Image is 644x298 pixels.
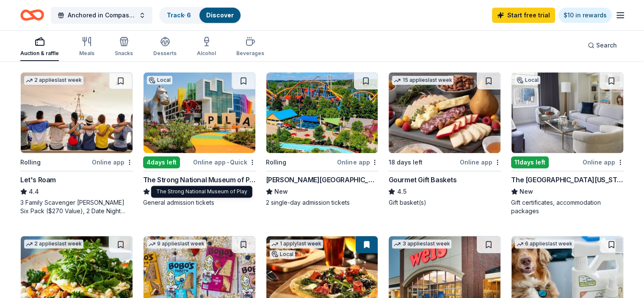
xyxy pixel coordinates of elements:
[159,7,241,24] button: Track· 6Discover
[515,240,574,248] div: 6 applies last week
[79,50,94,57] div: Meals
[193,157,256,167] div: Online app Quick
[511,198,624,215] div: Gift certificates, accommodation packages
[20,5,44,25] a: Home
[266,72,378,153] img: Image for Dorney Park & Wildwater Kingdom
[389,72,500,153] img: Image for Gourmet Gift Baskets
[520,187,533,197] span: New
[20,50,59,57] div: Auction & raffle
[388,157,422,167] div: 18 days left
[24,76,83,85] div: 2 applies last week
[266,72,379,207] a: Image for Dorney Park & Wildwater KingdomRollingOnline app[PERSON_NAME][GEOGRAPHIC_DATA]New2 sing...
[143,72,256,207] a: Image for The Strong National Museum of PlayLocal4days leftOnline app•QuickThe Strong National Mu...
[388,72,501,207] a: Image for Gourmet Gift Baskets15 applieslast week18 days leftOnline appGourmet Gift Baskets4.5Gif...
[147,76,172,84] div: Local
[460,157,501,167] div: Online app
[197,50,216,57] div: Alcohol
[511,156,549,168] div: 11 days left
[51,7,152,24] button: Anchored in Compassion: From Trauma to Triumph
[115,33,133,61] button: Snacks
[397,187,406,197] span: 4.5
[236,33,264,61] button: Beverages
[153,33,177,61] button: Desserts
[266,198,379,207] div: 2 single-day admission tickets
[266,157,286,167] div: Rolling
[270,240,323,248] div: 1 apply last week
[388,198,501,207] div: Gift basket(s)
[20,157,41,167] div: Rolling
[151,186,252,198] div: The Strong National Museum of Play
[143,156,180,168] div: 4 days left
[515,76,540,84] div: Local
[227,159,229,166] span: •
[388,175,456,185] div: Gourmet Gift Baskets
[153,50,177,57] div: Desserts
[266,175,379,185] div: [PERSON_NAME][GEOGRAPHIC_DATA]
[392,240,451,248] div: 3 applies last week
[511,72,624,215] a: Image for The Peninsula New YorkLocal11days leftOnline appThe [GEOGRAPHIC_DATA][US_STATE]NewGift ...
[79,33,94,61] button: Meals
[143,175,256,185] div: The Strong National Museum of Play
[21,72,133,153] img: Image for Let's Roam
[20,72,133,215] a: Image for Let's Roam2 applieslast weekRollingOnline appLet's Roam4.43 Family Scavenger [PERSON_NA...
[392,76,453,85] div: 15 applies last week
[147,240,206,248] div: 9 applies last week
[143,198,256,207] div: General admission tickets
[92,157,133,167] div: Online app
[511,175,624,185] div: The [GEOGRAPHIC_DATA][US_STATE]
[511,72,623,153] img: Image for The Peninsula New York
[20,33,59,61] button: Auction & raffle
[20,198,133,215] div: 3 Family Scavenger [PERSON_NAME] Six Pack ($270 Value), 2 Date Night Scavenger [PERSON_NAME] Two ...
[206,11,234,19] a: Discover
[236,50,264,57] div: Beverages
[29,187,39,197] span: 4.4
[492,8,555,23] a: Start free trial
[581,37,624,54] button: Search
[558,8,612,23] a: $10 in rewards
[68,10,135,20] span: Anchored in Compassion: From Trauma to Triumph
[20,175,56,185] div: Let's Roam
[274,187,288,197] span: New
[270,250,295,259] div: Local
[197,33,216,61] button: Alcohol
[583,157,624,167] div: Online app
[596,40,617,50] span: Search
[337,157,378,167] div: Online app
[167,11,191,19] a: Track· 6
[24,240,83,248] div: 2 applies last week
[144,72,255,153] img: Image for The Strong National Museum of Play
[115,50,133,57] div: Snacks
